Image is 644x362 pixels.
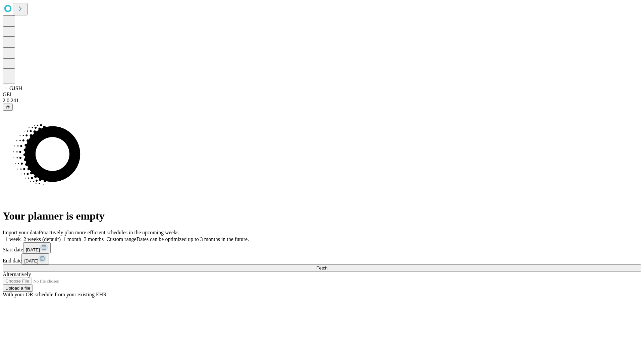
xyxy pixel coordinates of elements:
button: @ [3,104,13,111]
span: Dates can be optimized up to 3 months in the future. [137,236,249,242]
span: GJSH [9,85,22,91]
span: Alternatively [3,271,31,277]
div: End date [3,253,641,264]
h1: Your planner is empty [3,210,641,222]
span: With your OR schedule from your existing EHR [3,292,107,297]
span: Proactively plan more efficient schedules in the upcoming weeks. [39,230,180,235]
span: [DATE] [24,258,38,263]
button: Fetch [3,264,641,271]
div: GEI [3,92,641,98]
button: [DATE] [21,253,49,264]
span: 3 months [84,236,104,242]
span: Custom range [106,236,136,242]
button: [DATE] [23,242,51,253]
span: 2 weeks (default) [23,236,61,242]
span: [DATE] [26,247,40,252]
div: Start date [3,242,641,253]
span: 1 month [63,236,81,242]
span: 1 week [5,236,21,242]
span: Fetch [316,265,327,270]
span: Import your data [3,230,39,235]
div: 2.0.241 [3,98,641,104]
button: Upload a file [3,285,33,292]
span: @ [5,105,10,110]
